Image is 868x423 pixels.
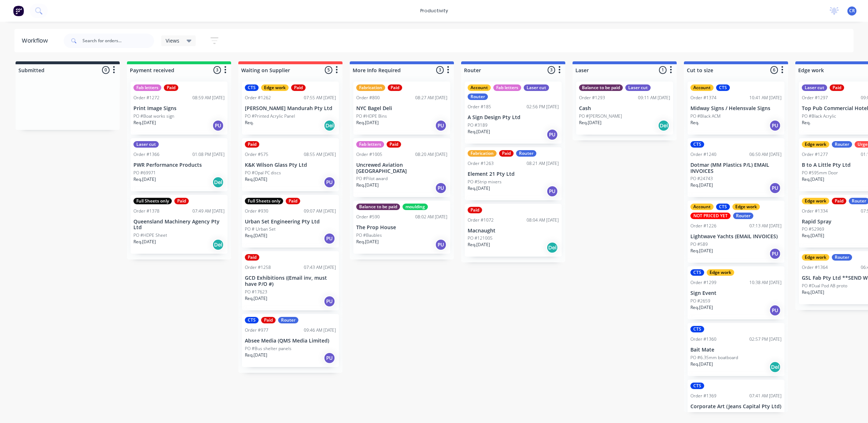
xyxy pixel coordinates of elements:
div: Order #977 [245,327,268,333]
div: Order #1297 [802,95,828,101]
div: 02:56 PM [DATE] [527,104,559,110]
div: Laser cut [524,84,549,91]
p: Req. [DATE] [802,176,824,183]
div: Order #1293 [579,95,605,101]
div: Order #1277 [802,151,828,158]
div: Del [769,361,781,373]
div: FabricationPaidOrder #80008:27 AM [DATE]NYC Bagel DeliPO #HDPE BinsReq.[DATE]PU [353,82,450,135]
p: Req. [DATE] [133,239,156,245]
div: Edge work [802,254,829,261]
div: AccountCTSEdge workNOT PRICED YETRouterOrder #122607:13 AM [DATE]Lightwave Yachts (EMAIL INVOICES... [688,201,784,263]
p: Lightwave Yachts (EMAIL INVOICES) [690,234,782,240]
div: Paid [468,207,482,213]
p: PO #Black ACM [690,113,720,119]
span: Views [166,37,179,44]
div: NOT PRICED YET [690,213,731,219]
div: Order #1226 [690,223,716,229]
p: Sign Event [690,290,782,296]
div: PaidOrder #125807:43 AM [DATE]GCD Exhibitions ((Email inv, must have P/O #)PO #17623Req.[DATE]PU [242,251,339,310]
div: PU [324,352,335,364]
div: Laser cut [802,84,827,91]
div: Paid [832,198,846,204]
div: Edge work [802,198,829,204]
div: 08:27 AM [DATE] [415,95,447,101]
div: PU [324,296,335,307]
p: PO #Printed Acrylic Panel [245,113,295,119]
p: PO #Strip mixers [468,179,502,185]
p: PO #595mm Door [802,170,838,176]
span: CR [849,8,855,14]
p: PO #6.35mm boatboard [690,354,738,361]
p: The Prop House [356,224,447,231]
div: Order #1374 [690,95,716,101]
div: CTS [690,269,704,276]
div: Balance to be paidmouldingOrder #59008:02 AM [DATE]The Prop HousePO #BaublesReq.[DATE]PU [353,201,450,254]
div: Paid [286,198,300,204]
div: moulding [403,204,428,210]
p: PO #Bus shelter panels [245,345,292,352]
div: 10:41 AM [DATE] [749,95,782,101]
p: Uncrewed Aviation [GEOGRAPHIC_DATA] [356,162,447,174]
div: PU [435,182,447,194]
div: Account [690,84,714,91]
div: Order #1378 [133,208,159,214]
div: Fabrication [468,150,497,157]
p: Req. [DATE] [245,176,267,183]
div: Fab lettersPaidOrder #100508:20 AM [DATE]Uncrewed Aviation [GEOGRAPHIC_DATA]PO #Pilot awardReq.[D... [353,138,450,197]
div: Paid [245,141,259,148]
p: Print Image Signs [133,105,225,112]
div: 01:08 PM [DATE] [192,151,225,158]
div: Balance to be paid [579,84,623,91]
p: PO #24743 [690,175,713,182]
div: CTS [716,84,730,91]
p: Absee Media (QMS Media Limited) [245,338,336,344]
div: 08:55 AM [DATE] [304,151,336,158]
div: Paid [499,150,514,157]
div: Balance to be paidLaser cutOrder #129309:11 AM [DATE]CashPO #[PERSON_NAME]Req.[DATE]Del [576,82,673,135]
div: 06:50 AM [DATE] [749,151,782,158]
p: Req. [DATE] [468,185,490,192]
p: PO #589 [690,241,708,248]
p: PO #Pilot award [356,175,388,182]
div: CTS [690,383,704,389]
div: Account [690,204,714,210]
div: Order #1364 [802,264,828,271]
div: 07:55 AM [DATE] [304,95,336,101]
div: Paid [830,84,844,91]
div: 07:13 AM [DATE] [749,223,782,229]
div: Paid [174,198,189,204]
p: Req. [DATE] [802,232,824,239]
div: Edge work [802,141,829,148]
div: Paid [261,317,276,323]
p: [PERSON_NAME] Mandurah Pty Ltd [245,105,336,112]
div: Full Sheets only [133,198,172,204]
div: 09:46 AM [DATE] [304,327,336,333]
p: Queensland Machinery Agency Pty Ltd [133,219,225,231]
div: Router [733,213,753,219]
p: PO #Dual Pod AB proto [802,283,847,289]
div: PU [324,233,335,244]
div: Order #1369 [690,393,716,399]
div: 08:04 AM [DATE] [527,217,559,223]
div: Full Sheets onlyPaidOrder #137807:49 AM [DATE]Queensland Machinery Agency Pty LtdPO #HDPE SheetRe... [131,195,227,254]
div: 10:38 AM [DATE] [749,279,782,286]
div: CTS [716,204,730,210]
p: PO #Boat works sign [133,113,174,119]
div: 07:41 AM [DATE] [749,393,782,399]
div: Router [516,150,536,157]
div: Order #1262 [245,95,271,101]
div: Order #1258 [245,264,271,271]
div: 08:59 AM [DATE] [192,95,225,101]
div: Edge work [261,84,289,91]
p: Urban Set Engineering Pty Ltd [245,219,336,225]
p: PO #2659 [690,298,710,304]
div: Edge work [707,269,734,276]
p: Req. [DATE] [245,352,267,358]
p: Req. [DATE] [690,248,713,254]
p: PO #[PERSON_NAME] [579,113,622,119]
div: CTS [690,141,704,148]
div: PU [769,248,781,260]
p: PO #Baubles [356,232,382,239]
div: Laser cut [133,141,159,148]
p: PO #Black Acrylic [802,113,836,119]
